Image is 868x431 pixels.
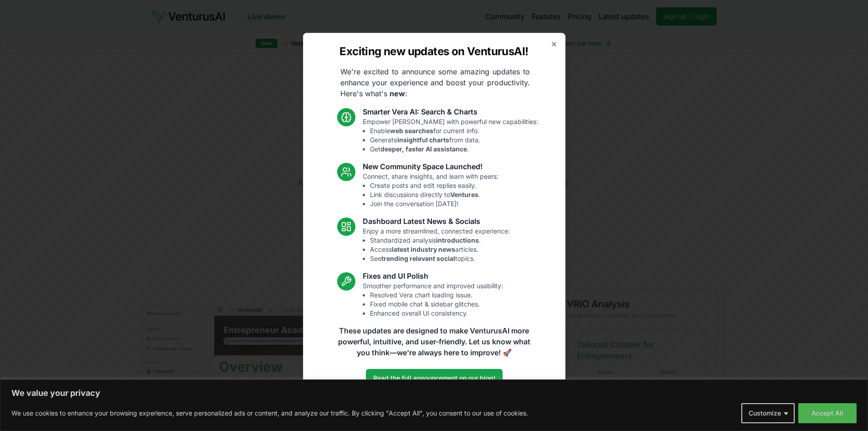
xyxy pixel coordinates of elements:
p: We're excited to announce some amazing updates to enhance your experience and boost your producti... [333,66,537,99]
p: Smoother performance and improved usability: [363,281,503,318]
h3: Smarter Vera AI: Search & Charts [363,106,538,117]
strong: introductions [436,236,479,244]
li: Enhanced overall UI consistency. [370,309,503,318]
p: These updates are designed to make VenturusAI more powerful, intuitive, and user-friendly. Let us... [332,325,536,358]
p: Empower [PERSON_NAME] with powerful new capabilities: [363,117,538,154]
li: Standardized analysis . [370,236,510,245]
li: Link discussions directly to . [370,190,498,199]
h3: Dashboard Latest News & Socials [363,216,510,227]
li: Create posts and edit replies easily. [370,181,498,190]
li: Fixed mobile chat & sidebar glitches. [370,300,503,309]
h2: Exciting new updates on VenturusAI! [339,44,528,59]
p: Enjoy a more streamlined, connected experience: [363,227,510,263]
strong: insightful charts [397,136,449,144]
li: Access articles. [370,245,510,254]
li: Resolved Vera chart loading issue. [370,291,503,300]
strong: new [390,89,405,98]
strong: deeper, faster AI assistance [380,145,467,153]
p: Connect, share insights, and learn with peers: [363,172,498,208]
li: Join the conversation [DATE]! [370,199,498,208]
li: Generate from data. [370,135,538,145]
strong: latest industry news [392,245,455,253]
li: See topics. [370,254,510,263]
h3: New Community Space Launched! [363,161,498,172]
li: Enable for current info. [370,126,538,135]
h3: Fixes and UI Polish [363,270,503,281]
strong: web searches [390,127,433,135]
strong: Ventures [450,191,478,198]
a: Read the full announcement on our blog! [366,369,503,387]
li: Get . [370,145,538,154]
strong: trending relevant social [381,254,455,262]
